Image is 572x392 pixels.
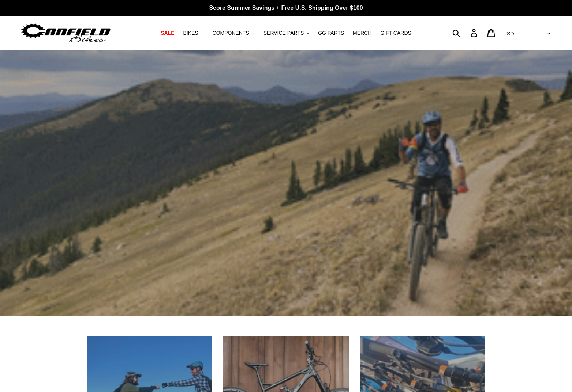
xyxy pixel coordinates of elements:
[456,25,475,41] input: Search
[183,30,198,36] span: BIKES
[20,22,112,45] img: Canfield Bikes
[209,28,258,38] button: COMPONENTS
[318,30,344,36] span: GG PARTS
[314,28,348,38] a: GG PARTS
[377,28,415,38] a: GIFT CARDS
[263,30,304,36] span: SERVICE PARTS
[260,28,313,38] button: SERVICE PARTS
[349,28,375,38] a: MERCH
[380,30,411,36] span: GIFT CARDS
[353,30,371,36] span: MERCH
[161,30,174,36] span: SALE
[157,28,178,38] a: SALE
[213,30,249,36] span: COMPONENTS
[179,28,207,38] button: BIKES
